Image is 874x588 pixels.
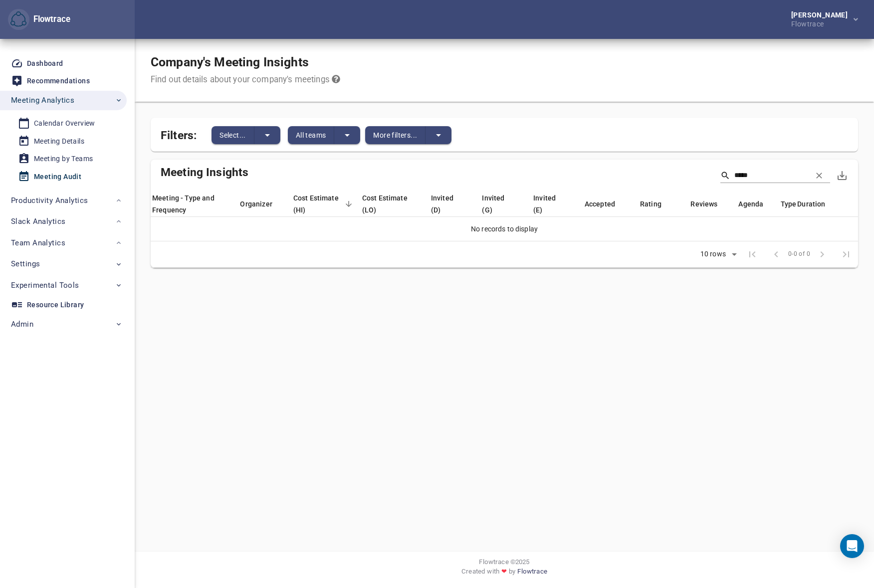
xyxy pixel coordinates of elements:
[499,567,509,576] span: ❤
[431,192,481,216] div: Invited (D)
[27,75,90,87] div: Recommendations
[365,126,426,144] button: More filters...
[29,13,70,25] div: Flowtrace
[11,194,88,207] span: Productivity Analytics
[240,198,292,210] div: Organizer
[814,171,824,181] svg: clear
[212,126,280,144] div: split button
[10,11,26,27] img: Flowtrace
[775,8,866,30] button: [PERSON_NAME]Flowtrace
[8,9,29,30] button: Flowtrace
[788,249,810,259] span: 0-0 of 0
[830,164,854,188] button: Export
[797,198,838,210] span: Duration
[791,18,852,27] div: Flowtrace
[293,192,361,216] div: Cost Estimate (HI)
[791,11,852,18] div: [PERSON_NAME]
[365,126,451,144] div: split button
[738,198,779,210] div: Agenda
[151,217,858,241] td: No records to display
[11,257,40,270] span: Settings
[509,567,515,580] span: by
[212,126,254,144] button: Select...
[161,160,248,181] span: Meeting Insights
[479,557,529,567] span: Flowtrace © 2025
[11,236,65,249] span: Team Analytics
[143,567,866,580] div: Created with
[288,126,361,144] div: split button
[640,198,690,210] div: Rating
[797,198,858,210] div: Duration
[482,192,513,216] span: Invited (G)
[781,198,797,210] div: Type
[34,135,84,148] div: Meeting Details
[694,247,740,262] div: 10 rows
[27,299,84,311] div: Resource Library
[362,192,430,216] div: Cost Estimate (LO)
[533,192,564,216] span: External meeting participants invited directly within the meeting events.
[431,192,462,216] span: Invited (D)
[585,198,639,210] div: Accepted
[288,126,335,144] button: All teams
[808,165,830,187] button: Clear Search
[219,129,246,141] span: Select...
[373,129,417,141] span: More filters...
[11,318,33,331] span: Admin
[517,567,547,580] a: Flowtrace
[585,198,615,210] span: What % of internal (direct & group) invites are accepted.
[781,198,797,210] span: Is internal meeting or does invitees contain external participants.
[151,55,340,70] h1: Company's Meeting Insights
[11,215,65,228] span: Slack Analytics
[810,242,834,266] span: Next Page
[27,57,63,70] div: Dashboard
[840,534,864,558] div: Open Intercom Messenger
[161,123,197,144] span: Filters:
[738,198,763,210] span: Does agenda exists? Static means agenda stays the same between meeting events.
[740,242,764,266] span: First Page
[240,198,285,210] span: Organizer
[734,168,804,183] input: Search
[152,192,239,216] div: Meeting - Type and Frequency
[640,198,661,210] span: Average rating from meeting participants who have accepted the meeting.
[362,192,411,216] span: Cost Estimate (LO)
[151,74,340,86] div: Find out details about your company's meetings
[11,94,74,107] span: Meeting Analytics
[11,279,79,292] span: Experimental Tools
[293,192,342,216] span: Cost Estimate (HI)
[34,171,81,183] div: Meeting Audit
[152,192,234,216] span: Meeting - Type and Frequency
[34,117,95,130] div: Calendar Overview
[533,192,584,216] div: Invited (E)
[690,198,737,210] div: Reviews
[34,153,93,165] div: Meeting by Teams
[690,198,717,210] span: How many written feedbacks are available for this meeting.
[698,250,728,258] div: 10 rows
[834,242,858,266] span: Last Page
[482,192,532,216] div: Invited (G)
[764,242,788,266] span: Previous Page
[8,9,70,30] div: Flowtrace
[296,129,326,141] span: All teams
